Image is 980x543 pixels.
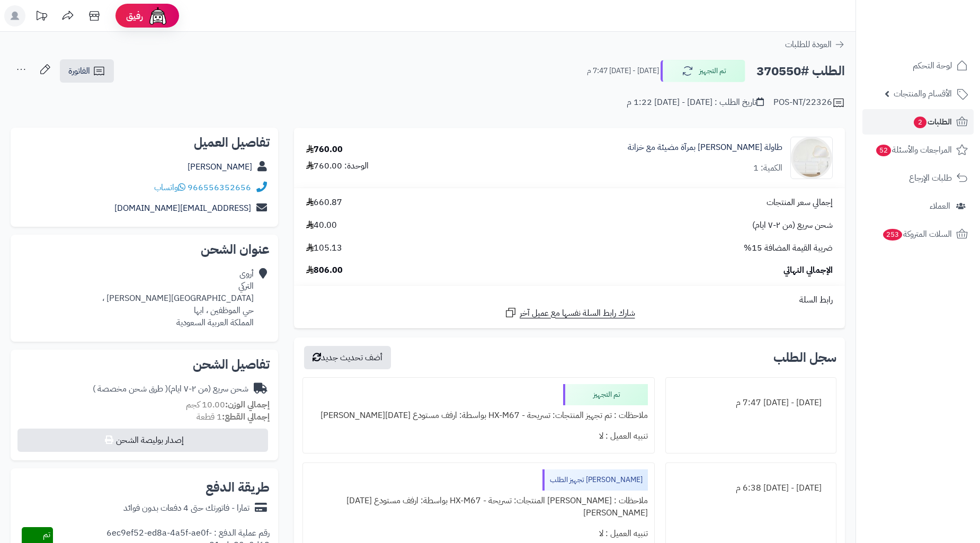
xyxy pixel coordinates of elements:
img: logo-2.png [908,30,970,52]
a: لوحة التحكم [862,53,974,78]
a: الفاتورة [60,59,114,83]
div: الكمية: 1 [753,162,782,174]
div: [DATE] - [DATE] 7:47 م [672,393,830,413]
a: تحديثات المنصة [28,5,55,29]
button: تم التجهيز [661,60,745,82]
img: ai-face.png [147,5,168,26]
div: رابط السلة [298,294,841,306]
a: [EMAIL_ADDRESS][DOMAIN_NAME] [114,202,251,215]
span: الأقسام والمنتجات [894,86,952,101]
span: 660.87 [306,197,342,209]
div: تنبيه العميل : لا [309,426,648,447]
div: تم التجهيز [563,384,648,405]
div: ملاحظات : [PERSON_NAME] المنتجات: تسريحة - HX-M67 بواسطة: ارفف مستودع [DATE][PERSON_NAME] [309,491,648,523]
span: طلبات الإرجاع [909,171,952,185]
a: العودة للطلبات [785,38,845,51]
a: العملاء [862,193,974,219]
h2: طريقة الدفع [206,481,270,494]
a: الطلبات2 [862,109,974,135]
div: الوحدة: 760.00 [306,160,369,172]
h2: تفاصيل العميل [19,136,270,149]
span: ضريبة القيمة المضافة 15% [744,242,833,254]
h3: سجل الطلب [773,351,836,364]
span: 253 [883,229,902,241]
span: لوحة التحكم [913,58,952,73]
span: شحن سريع (من ٢-٧ ايام) [752,219,833,232]
button: أضف تحديث جديد [304,346,391,369]
span: 105.13 [306,242,342,254]
a: طلبات الإرجاع [862,165,974,191]
button: إصدار بوليصة الشحن [17,429,268,452]
a: المراجعات والأسئلة52 [862,137,974,163]
strong: إجمالي الوزن: [225,398,270,411]
a: واتساب [154,181,185,194]
span: العملاء [930,199,950,213]
a: شارك رابط السلة نفسها مع عميل آخر [504,306,635,319]
small: [DATE] - [DATE] 7:47 م [587,66,659,76]
a: 966556352656 [188,181,251,194]
span: 52 [876,145,891,156]
div: ملاحظات : تم تجهيز المنتجات: تسريحة - HX-M67 بواسطة: ارفف مستودع [DATE][PERSON_NAME] [309,405,648,426]
h2: عنوان الشحن [19,243,270,256]
div: تاريخ الطلب : [DATE] - [DATE] 1:22 م [627,96,764,109]
small: 10.00 كجم [186,398,270,411]
img: 1753514452-1-90x90.jpg [791,137,832,179]
span: المراجعات والأسئلة [875,143,952,157]
div: تمارا - فاتورتك حتى 4 دفعات بدون فوائد [123,502,250,514]
span: 2 [914,117,926,128]
span: 40.00 [306,219,337,232]
a: السلات المتروكة253 [862,221,974,247]
div: [DATE] - [DATE] 6:38 م [672,478,830,499]
strong: إجمالي القطع: [222,411,270,423]
div: POS-NT/22326 [773,96,845,109]
span: رفيق [126,10,143,22]
a: طاولة [PERSON_NAME] بمرآة مضيئة مع خزانة [628,141,782,154]
div: [PERSON_NAME] تجهيز الطلب [542,469,648,491]
span: الفاتورة [68,65,90,77]
h2: تفاصيل الشحن [19,358,270,371]
span: إجمالي سعر المنتجات [767,197,833,209]
div: شحن سريع (من ٢-٧ ايام) [93,383,248,395]
span: الطلبات [913,114,952,129]
span: العودة للطلبات [785,38,832,51]
span: 806.00 [306,264,343,277]
small: 1 قطعة [197,411,270,423]
div: 760.00 [306,144,343,156]
span: شارك رابط السلة نفسها مع عميل آخر [520,307,635,319]
h2: الطلب #370550 [756,60,845,82]
a: [PERSON_NAME] [188,161,252,173]
div: أروى التركي [GEOGRAPHIC_DATA][PERSON_NAME] ، حي الموظفين ، ابها المملكة العربية السعودية [102,268,254,328]
span: الإجمالي النهائي [783,264,833,277]
span: السلات المتروكة [882,227,952,242]
span: ( طرق شحن مخصصة ) [93,382,168,395]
